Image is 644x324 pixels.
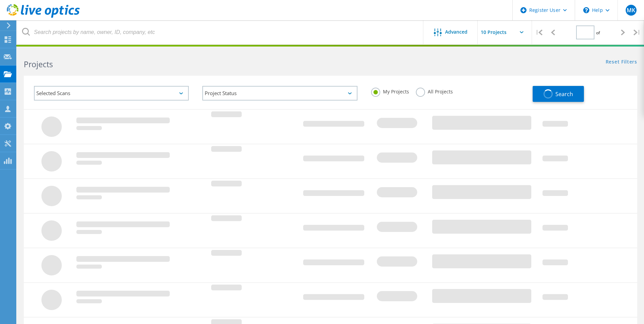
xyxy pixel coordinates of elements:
[7,14,80,19] a: Live Optics Dashboard
[416,88,453,94] label: All Projects
[596,30,600,36] span: of
[532,20,546,44] div: |
[606,59,637,65] a: Reset Filters
[202,86,357,101] div: Project Status
[371,88,409,94] label: My Projects
[17,20,424,44] input: Search projects by name, owner, ID, company, etc
[24,59,53,70] b: Projects
[555,90,573,98] span: Search
[627,7,635,13] span: MK
[445,30,467,34] span: Advanced
[630,20,644,44] div: |
[533,86,584,102] button: Search
[34,86,189,101] div: Selected Scans
[583,7,589,13] svg: \n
